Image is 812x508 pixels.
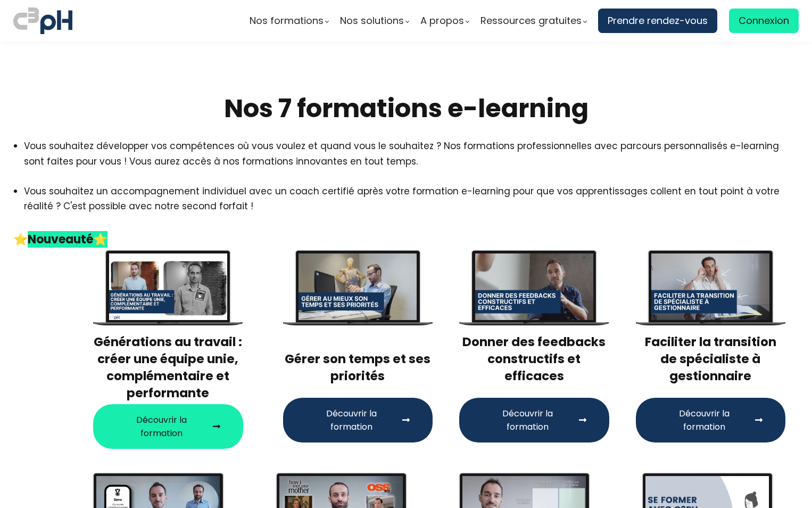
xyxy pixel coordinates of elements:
[13,5,72,36] img: logo C3PH
[250,13,324,29] span: Nos formations
[93,404,243,449] button: Découvrir la formation
[480,13,582,29] span: Ressources gratuites
[608,13,708,29] span: Prendre rendez-vous
[283,333,433,385] h3: Gérer son temps et ses priorités
[305,407,398,433] span: Découvrir la formation
[13,92,799,125] h2: Nos 7 formations e-learning
[420,13,464,29] span: A propos
[115,413,208,440] span: Découvrir la formation
[459,398,609,443] button: Découvrir la formation
[24,184,799,228] li: Vous souhaitez un accompagnement individuel avec un coach certifié après votre formation e-learni...
[93,333,243,402] h3: Générations au travail : créer une équipe unie, complémentaire et performante
[636,333,786,385] h3: Faciliter la transition de spécialiste à gestionnaire
[658,407,751,433] span: Découvrir la formation
[28,231,107,248] strong: Nouveauté⭐
[482,407,574,433] span: Découvrir la formation
[739,13,789,29] span: Connexion
[459,333,609,385] h3: Donner des feedbacks constructifs et efficaces
[636,398,786,443] button: Découvrir la formation
[283,398,433,443] button: Découvrir la formation
[13,231,28,248] span: ⭐
[340,13,404,29] span: Nos solutions
[598,9,717,33] a: Prendre rendez-vous
[729,9,799,33] a: Connexion
[24,138,799,168] li: Vous souhaitez développer vos compétences où vous voulez et quand vous le souhaitez ? Nos formati...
